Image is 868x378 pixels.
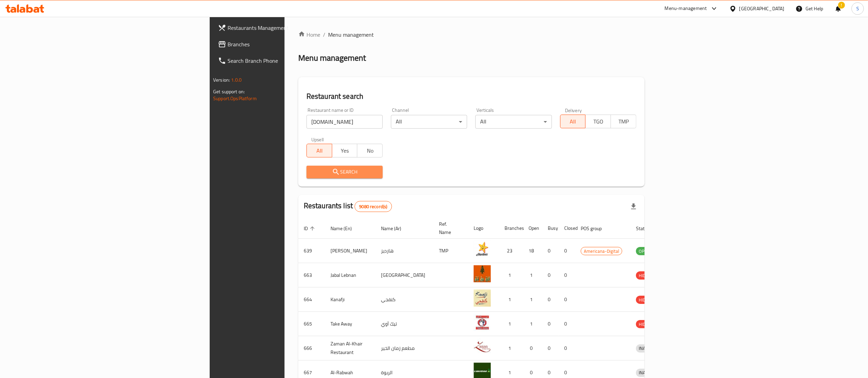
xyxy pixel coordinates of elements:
td: 0 [542,263,559,287]
td: TMP [433,239,468,263]
span: Name (En) [331,224,361,233]
th: Busy [542,218,559,239]
nav: breadcrumb [298,31,645,39]
span: POS group [581,224,611,233]
h2: Menu management [298,52,366,63]
td: 0 [559,239,575,263]
td: 23 [499,239,523,263]
span: Yes [335,146,355,156]
div: Export file [625,198,642,215]
span: OPEN [636,247,653,255]
span: Americana-Digital [581,247,622,255]
button: All [306,144,332,157]
input: Search for restaurant name or ID.. [306,115,383,129]
button: TMP [611,115,636,128]
td: 1 [499,287,523,312]
span: Version: [213,75,230,84]
td: 18 [523,239,542,263]
span: HIDDEN [636,272,657,280]
button: TGO [585,115,611,128]
h2: Restaurant search [306,91,636,102]
th: Logo [468,218,499,239]
img: Hardee's [474,241,491,258]
td: 1 [523,263,542,287]
span: S [856,5,859,12]
span: HIDDEN [636,296,657,304]
span: HIDDEN [636,320,657,328]
span: Ref. Name [439,220,460,236]
a: Branches [212,36,355,52]
td: 0 [559,336,575,361]
th: Closed [559,218,575,239]
div: Menu-management [665,4,707,13]
div: HIDDEN [636,320,657,328]
button: All [560,115,586,128]
span: INACTIVE [636,344,659,352]
span: Status [636,224,658,233]
button: No [357,144,383,157]
span: Name (Ar) [381,224,410,233]
span: 1.0.0 [231,75,242,84]
h2: Restaurants list [304,201,392,212]
span: All [310,146,329,156]
span: Get support on: [213,87,245,96]
a: Search Branch Phone [212,52,355,69]
a: Support.OpsPlatform [213,94,257,103]
img: Jabal Lebnan [474,265,491,282]
span: ID [304,224,317,233]
span: Branches [228,40,349,48]
td: 0 [542,287,559,312]
div: Total records count [355,201,392,212]
span: TMP [614,117,634,127]
th: Open [523,218,542,239]
td: 0 [523,336,542,361]
div: All [475,115,552,129]
td: 0 [559,312,575,336]
th: Branches [499,218,523,239]
button: Search [306,166,383,178]
td: 1 [499,312,523,336]
td: 0 [542,239,559,263]
span: INACTIVE [636,369,659,377]
td: مطعم زمان الخير [375,336,433,361]
div: All [391,115,467,129]
td: [GEOGRAPHIC_DATA] [375,263,433,287]
button: Yes [332,144,358,157]
span: TGO [588,117,608,127]
td: 0 [542,312,559,336]
td: 0 [559,287,575,312]
a: Restaurants Management [212,20,355,36]
img: Zaman Al-Khair Restaurant [474,338,491,355]
td: كنفجي [375,287,433,312]
img: Take Away [474,314,491,331]
label: Delivery [565,108,582,113]
span: 9080 record(s) [355,203,391,210]
div: [GEOGRAPHIC_DATA] [739,5,785,12]
td: 1 [523,312,542,336]
td: 0 [559,263,575,287]
td: 0 [542,336,559,361]
label: Upsell [311,137,324,142]
div: INACTIVE [636,369,659,377]
td: 1 [499,336,523,361]
span: No [360,146,380,156]
img: Kanafji [474,290,491,307]
span: Restaurants Management [228,24,349,32]
td: تيك آوي [375,312,433,336]
td: 1 [499,263,523,287]
span: All [563,117,583,127]
span: Search Branch Phone [228,57,349,65]
td: هارديز [375,239,433,263]
span: Search [312,168,377,176]
td: 1 [523,287,542,312]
